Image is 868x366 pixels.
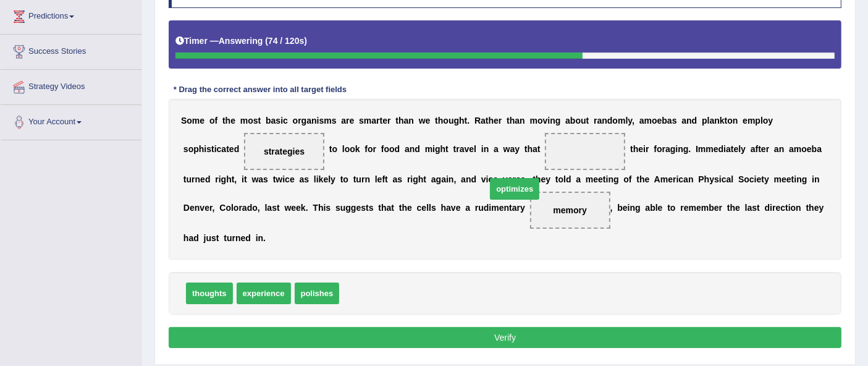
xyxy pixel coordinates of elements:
b: , [234,174,237,184]
b: r [673,174,676,184]
b: m [618,116,625,126]
b: i [547,116,550,126]
b: t [453,144,457,154]
b: i [723,144,726,154]
b: a [404,116,409,126]
b: m [324,116,331,126]
b: e [541,174,546,184]
b: m [794,144,801,154]
b: t [636,174,639,184]
b: ) [304,36,307,46]
b: t [380,116,383,126]
b: d [607,116,613,126]
b: r [346,116,349,126]
b: v [543,116,548,126]
b: l [474,144,476,154]
b: o [332,144,337,154]
b: a [533,144,537,154]
b: p [702,116,707,126]
b: a [521,174,526,184]
b: l [563,174,566,184]
b: . [467,116,470,126]
b: t [222,116,225,126]
b: p [193,144,199,154]
b: a [441,174,446,184]
b: t [385,174,388,184]
b: g [454,116,460,126]
b: s [359,116,364,126]
b: s [332,116,337,126]
b: i [280,116,283,126]
b: a [371,116,376,126]
b: m [698,144,706,154]
b: c [283,116,288,126]
b: g [413,174,418,184]
b: t [630,144,633,154]
b: a [726,144,731,154]
b: t [258,116,261,126]
b: h [639,174,645,184]
b: t [395,116,398,126]
b: d [415,144,420,154]
b: t [486,116,489,126]
b: b [812,144,817,154]
b: o [248,116,253,126]
b: r [766,144,769,154]
b: u [449,116,454,126]
b: m [706,144,713,154]
b: a [460,144,465,154]
b: o [343,174,348,184]
b: u [356,174,361,184]
b: b [570,116,576,126]
b: l [328,174,331,184]
span: Drop target [244,133,324,170]
b: i [486,174,489,184]
b: h [536,174,541,184]
b: c [489,174,494,184]
b: o [350,144,355,154]
b: e [734,144,739,154]
b: t [586,116,589,126]
b: o [537,116,543,126]
b: o [389,144,395,154]
b: o [613,116,618,126]
b: e [200,174,205,184]
b: n [602,116,607,126]
b: . [688,144,691,154]
b: n [520,116,525,126]
b: i [676,174,679,184]
b: l [314,174,316,184]
b: h [438,116,444,126]
b: t [340,174,343,184]
b: e [230,116,235,126]
b: t [525,144,528,154]
b: i [214,144,217,154]
b: a [665,144,670,154]
b: a [576,174,581,184]
b: b [266,116,271,126]
b: t [435,116,438,126]
b: e [382,116,387,126]
b: a [431,174,436,184]
b: r [387,116,390,126]
b: t [537,144,541,154]
b: o [576,116,581,126]
b: o [623,174,629,184]
b: a [393,174,398,184]
b: e [508,174,513,184]
b: h [440,144,446,154]
b: r [373,144,376,154]
b: f [654,144,657,154]
b: n [733,116,738,126]
b: e [494,116,499,126]
b: e [761,144,766,154]
b: c [285,174,290,184]
b: k [355,144,360,154]
h5: Timer — [175,36,307,46]
b: t [329,144,332,154]
a: Strategy Videos [1,70,141,101]
b: n [311,116,317,126]
b: r [376,116,379,126]
b: m [240,116,248,126]
b: a [341,116,346,126]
